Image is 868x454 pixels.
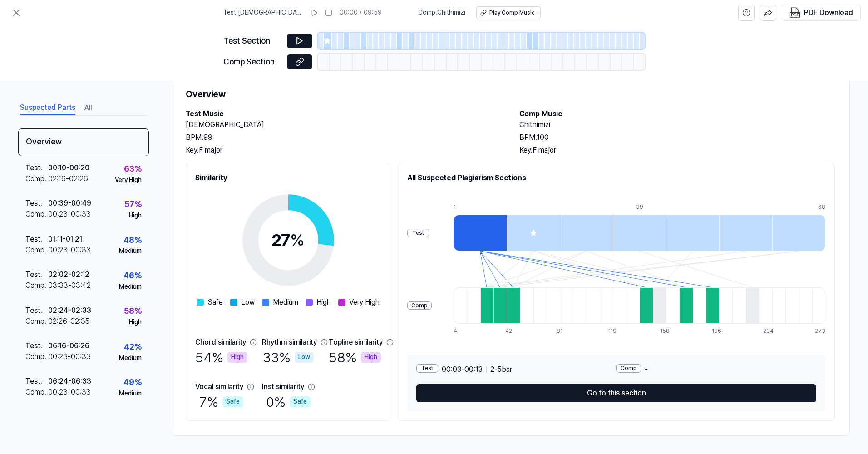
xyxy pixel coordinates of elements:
[804,7,853,19] div: PDF Download
[25,387,48,398] div: Comp .
[738,5,755,21] button: help
[195,173,381,183] h2: Similarity
[295,352,314,363] div: Low
[329,348,381,367] div: 58 %
[273,297,298,308] span: Medium
[608,327,621,335] div: 119
[442,364,483,375] span: 00:03 - 00:13
[186,119,501,130] h2: [DEMOGRAPHIC_DATA]
[489,9,535,17] div: Play Comp Music
[763,327,776,335] div: 234
[818,203,825,211] div: 68
[505,327,518,335] div: 42
[660,327,673,335] div: 158
[416,364,438,373] div: Test
[48,316,89,327] div: 02:26 - 02:35
[519,145,835,156] div: Key. F major
[290,230,305,250] span: %
[25,234,48,245] div: Test .
[316,297,331,308] span: High
[361,352,381,363] div: High
[25,376,48,387] div: Test .
[115,176,142,185] div: Very High
[84,101,92,115] button: All
[476,6,541,19] button: Play Comp Music
[48,269,89,280] div: 02:02 - 02:12
[764,9,772,17] img: share
[195,381,243,392] div: Vocal similarity
[48,340,89,351] div: 06:16 - 06:26
[418,8,465,17] span: Comp . Chithimizi
[712,327,725,335] div: 196
[25,316,48,327] div: Comp .
[48,351,91,362] div: 00:23 - 00:33
[222,396,243,407] div: Safe
[223,8,303,17] span: Test . [DEMOGRAPHIC_DATA]
[25,173,48,184] div: Comp .
[407,229,429,237] div: Test
[186,145,501,156] div: Key. F major
[636,203,689,211] div: 39
[25,280,48,291] div: Comp .
[186,132,501,143] div: BPM. 99
[48,280,91,291] div: 03:33 - 03:42
[123,234,142,247] div: 48 %
[129,318,142,327] div: High
[25,305,48,316] div: Test .
[119,354,142,363] div: Medium
[119,389,142,398] div: Medium
[519,132,835,143] div: BPM. 100
[454,327,467,335] div: 4
[223,35,281,48] div: Test Section
[48,305,91,316] div: 02:24 - 02:33
[207,297,223,308] span: Safe
[788,5,855,20] button: PDF Download
[18,128,149,156] div: Overview
[519,109,835,119] h2: Comp Music
[195,337,246,348] div: Chord similarity
[263,348,314,367] div: 33 %
[25,269,48,280] div: Test .
[262,337,317,348] div: Rhythm similarity
[742,8,750,17] svg: help
[407,173,825,183] h2: All Suspected Plagiarism Sections
[616,364,641,373] div: Comp
[340,8,382,17] div: 00:00 / 09:59
[124,305,142,318] div: 58 %
[25,198,48,209] div: Test .
[349,297,380,308] span: Very High
[416,384,816,402] button: Go to this section
[271,228,305,252] div: 27
[124,163,142,176] div: 63 %
[199,392,243,411] div: 7 %
[48,173,88,184] div: 02:16 - 02:26
[186,87,835,101] h1: Overview
[25,245,48,256] div: Comp .
[48,234,82,245] div: 01:11 - 01:21
[407,301,432,310] div: Comp
[815,327,825,335] div: 273
[454,203,507,211] div: 1
[789,7,800,18] img: PDF Download
[25,163,48,173] div: Test .
[519,119,835,130] h2: Chithimizi
[48,245,91,256] div: 00:23 - 00:33
[262,381,304,392] div: Inst similarity
[490,364,512,375] span: 2 - 5 bar
[129,211,142,220] div: High
[20,101,75,115] button: Suspected Parts
[329,337,383,348] div: Topline similarity
[195,348,247,367] div: 54 %
[48,387,91,398] div: 00:23 - 00:33
[124,340,142,354] div: 42 %
[48,376,91,387] div: 06:24 - 06:33
[48,209,91,220] div: 00:23 - 00:33
[123,269,142,282] div: 46 %
[48,198,91,209] div: 00:39 - 00:49
[241,297,255,308] span: Low
[186,109,501,119] h2: Test Music
[616,364,817,375] div: -
[223,55,281,69] div: Comp Section
[25,340,48,351] div: Test .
